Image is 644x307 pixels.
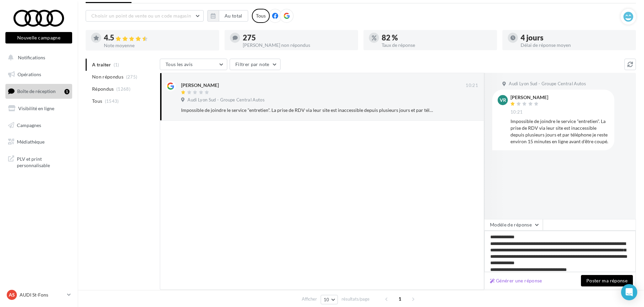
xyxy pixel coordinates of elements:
span: Choisir un point de vente ou un code magasin [91,13,191,19]
div: Impossible de joindre le service "entretien". La prise de RDV via leur site est inaccessible depu... [510,118,609,145]
button: 10 [321,295,338,304]
a: Médiathèque [4,135,74,149]
a: Campagnes [4,118,74,132]
button: Générer une réponse [487,277,545,285]
button: Poster ma réponse [581,275,633,286]
a: Visibilité en ligne [4,101,74,116]
span: 1 [394,294,405,304]
span: (1268) [116,86,130,92]
span: Campagnes [17,122,41,128]
span: Vr [500,97,506,103]
span: Notifications [18,55,45,60]
span: Visibilité en ligne [18,105,54,111]
span: Non répondus [92,73,123,80]
span: 10 [324,297,329,302]
div: [PERSON_NAME] [181,82,219,89]
a: Opérations [4,67,74,82]
span: Tous [92,98,102,104]
button: Nouvelle campagne [5,32,72,43]
span: 10:21 [510,109,523,115]
button: Au total [207,10,248,22]
div: 4.5 [104,34,214,42]
span: Audi Lyon Sud - Groupe Central Autos [509,81,586,87]
div: Délai de réponse moyen [521,43,631,48]
div: [PERSON_NAME] non répondus [243,43,353,48]
div: Taux de réponse [382,43,492,48]
div: 1 [64,89,69,94]
div: Impossible de joindre le service "entretien". La prise de RDV via leur site est inaccessible depu... [181,107,434,114]
div: 4 jours [521,34,631,41]
div: Tous [252,9,270,23]
div: Open Intercom Messenger [621,284,637,300]
p: AUDI St-Fons [20,291,64,298]
span: Tous les avis [166,61,193,67]
span: 10:21 [466,83,478,89]
a: AS AUDI St-Fons [5,288,72,301]
span: Opérations [18,71,41,77]
button: Filtrer par note [230,59,281,70]
span: AS [9,291,15,298]
div: [PERSON_NAME] [510,95,548,100]
span: résultats/page [342,296,370,302]
span: (1543) [105,98,119,104]
a: Boîte de réception1 [4,84,74,98]
span: PLV et print personnalisable [17,154,69,169]
button: Choisir un point de vente ou un code magasin [86,10,204,22]
a: PLV et print personnalisable [4,152,74,172]
span: (275) [126,74,138,80]
span: Répondus [92,86,114,92]
button: Au total [219,10,248,22]
span: Boîte de réception [17,88,56,94]
button: Tous les avis [160,59,227,70]
span: Afficher [302,296,317,302]
span: Médiathèque [17,139,45,145]
div: Note moyenne [104,43,214,48]
div: 82 % [382,34,492,41]
button: Modèle de réponse [484,219,543,231]
div: 275 [243,34,353,41]
span: Audi Lyon Sud - Groupe Central Autos [187,97,265,103]
button: Notifications [4,51,71,65]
